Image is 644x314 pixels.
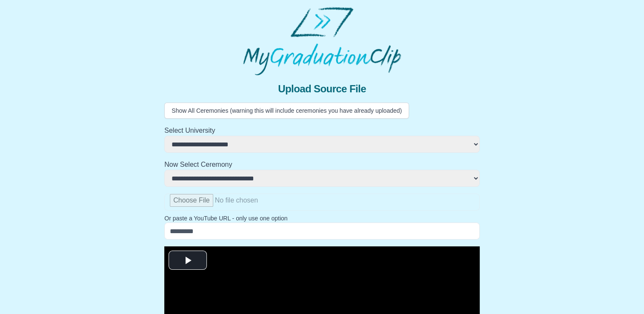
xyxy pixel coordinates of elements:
button: Show All Ceremonies (warning this will include ceremonies you have already uploaded) [164,103,409,119]
h2: Now Select Ceremony [164,160,480,170]
span: Upload Source File [278,82,366,96]
img: MyGraduationClip [243,7,401,75]
button: Play Video [169,251,207,270]
p: Or paste a YouTube URL - only use one option [164,214,480,223]
h2: Select University [164,126,480,136]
